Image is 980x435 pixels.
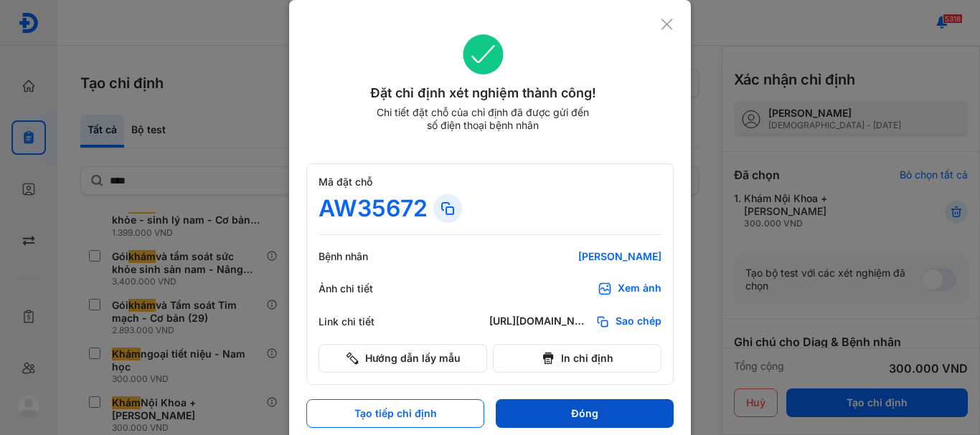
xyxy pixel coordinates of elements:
[496,399,674,428] button: Đóng
[319,282,405,295] div: Ảnh chi tiết
[319,194,428,223] div: AW35672
[319,344,487,373] button: Hướng dẫn lấy mẫu
[616,315,661,329] span: Sao chép
[306,83,660,103] div: Đặt chỉ định xét nghiệm thành công!
[493,344,661,373] button: In chỉ định
[319,250,405,263] div: Bệnh nhân
[370,106,595,132] div: Chi tiết đặt chỗ của chỉ định đã được gửi đến số điện thoại bệnh nhân
[319,315,405,328] div: Link chi tiết
[306,399,484,428] button: Tạo tiếp chỉ định
[489,250,661,263] div: [PERSON_NAME]
[489,315,590,329] div: [URL][DOMAIN_NAME]
[618,282,661,296] div: Xem ảnh
[319,176,661,188] div: Mã đặt chỗ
